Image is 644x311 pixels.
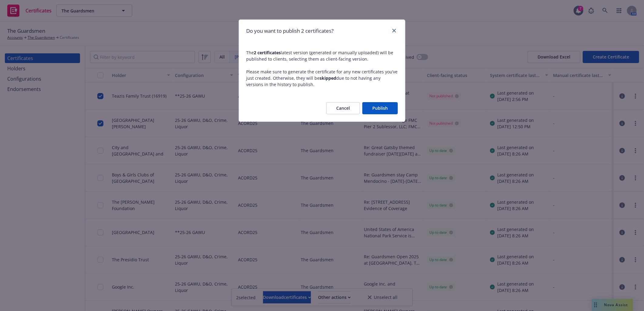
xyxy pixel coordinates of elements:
h1: Do you want to publish 2 certificates? [246,27,334,35]
b: skipped [320,75,336,81]
p: The latest version (generated or manually uploaded) will be published to clients, selecting them ... [246,49,398,62]
a: close [391,27,398,34]
b: 2 certificates [254,50,281,55]
p: Please make sure to generate the certificate for any new certificates you’ve just created. Otherw... [246,69,398,88]
button: Publish [362,102,398,114]
button: Cancel [326,102,360,114]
